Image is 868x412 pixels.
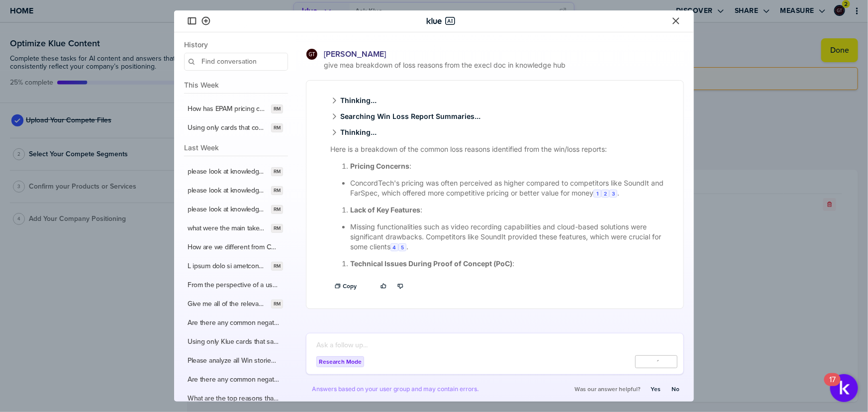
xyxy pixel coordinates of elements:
button: what were the main takeaways for the square research briefRM [181,219,290,238]
button: Please analyze all Win stories and loss Stories and what prospects are saying and give me a table... [181,351,290,370]
label: Give me all of the relevant news that's happened with [PERSON_NAME] in the last 90 days that we m... [188,300,267,309]
span: RM [274,300,281,308]
span: 1 [596,191,598,197]
button: Using only Klue cards that say "Klue Ai", please analyze all Win stories and Loss Stories and Wha... [181,332,290,351]
button: How has EPAM pricing changed from what we currently have in our battlecards. Please tell me how w... [181,100,290,118]
span: Thinking... [330,97,377,104]
button: please look at knowledge hub and tell me why square was losing consistently.RM [181,162,290,181]
strong: Lack of Key Features [350,206,420,214]
img: ee1355cada6433fc92aa15fbfe4afd43-sml.png [306,49,317,60]
label: L ipsum dolo si ametconsec adi ELITSED doeiu temp in utlab etdolore ma aliqua. Enimad minimve qui... [188,262,267,271]
li: Missing functionalities such as video recording capabilities and cloud-based solutions were signi... [350,222,672,252]
span: 3 [612,191,615,197]
span: Research Mode [319,357,362,366]
span: RM [274,105,281,113]
div: Graham Tutti [306,48,318,60]
label: what were the main takeaways for the square research brief [188,224,267,233]
button: Close [670,15,682,27]
span: RM [274,224,281,232]
div: 17 [829,380,836,393]
label: From the perspective of a user in the Transportation and equipment service industry, what are the... [188,281,279,290]
button: How are we different from Cymulate? [181,238,290,257]
li: : [350,205,672,215]
button: Are there any common negatives that are coming out of prospect quotes? Please quantify those and ... [181,313,290,332]
button: Open Resource Center, 17 new notifications [830,374,858,402]
p: Here is a breakdown of the common loss reasons identified from the win/loss reports: [330,144,672,154]
button: From the perspective of a user in the Transportation and equipment service industry, what are the... [181,276,290,295]
span: RM [274,168,281,176]
button: Give me all of the relevant news that's happened with [PERSON_NAME] in the last 90 days that we m... [181,295,290,313]
span: 5 [401,244,404,250]
span: 2 [604,191,607,197]
span: Searching Win Loss Report Summaries... [330,112,481,120]
li: : [350,259,672,269]
span: Thinking... [330,128,377,136]
label: No [672,385,679,393]
button: Copy [330,280,361,293]
label: Yes [651,385,661,393]
span: 4 [393,244,396,250]
span: Answers based on your user group and may contain errors. [312,385,479,393]
label: please look at knowledge hub and tell me why square was losing consistently. [188,167,267,176]
label: Using only Klue cards that say "Klue Ai", please analyze all Win stories and Loss Stories and Wha... [188,337,279,346]
input: Find conversation [184,53,288,71]
span: RM [274,187,281,195]
button: L ipsum dolo si ametconsec adi ELITSED doeiu temp in utlab etdolore ma aliqua. Enimad minimve qui... [181,257,290,276]
label: How are we different from Cymulate? [188,243,279,252]
button: please look at knowledge hub and tell me why square was losing consistently.RM [181,181,290,200]
span: Was our answer helpful? [575,385,640,393]
li: : [350,161,672,171]
span: This Week [184,81,288,89]
button: Yes [646,383,665,396]
li: ConcordTech's pricing was often perceived as higher compared to competitors like SoundIt and FarS... [350,178,672,198]
strong: Technical Issues During Proof of Concept (PoC) [350,259,512,268]
button: What are the top reasons that prospects are saying they like Seeq? Please give me a couple of sup... [181,389,290,408]
span: [PERSON_NAME] [324,49,386,59]
label: How has EPAM pricing changed from what we currently have in our battlecards. Please tell me how w... [188,104,267,113]
label: What are the top reasons that prospects are saying they like Seeq? Please give me a couple of sup... [188,394,279,403]
label: please look at knowledge hub and tell me why square was losing consistently. [188,205,267,214]
strong: Pricing Concerns [350,162,409,170]
label: Copy [343,282,357,290]
button: No [667,383,684,396]
span: give mea breakdown of loss reasons from the execl doc in knowledge hub [322,60,684,70]
button: Using only cards that contain "Win Stories" and "Klue AI" in the title, what factors were most fr... [181,118,290,137]
span: Last Week [184,143,288,152]
span: RM [274,262,281,270]
label: Are there any common negatives that are coming out of prospect quotes? Please quantify those and ... [188,375,279,384]
label: Please analyze all Win stories and loss Stories and what prospects are saying and give me a table... [188,356,279,365]
label: Using only cards that contain "Win Stories" and "Klue AI" in the title, what factors were most fr... [188,123,267,132]
label: please look at knowledge hub and tell me why square was losing consistently. [188,186,267,195]
button: Are there any common negatives that are coming out of prospect quotes? Please quantify those and ... [181,370,290,389]
span: History [184,40,288,49]
span: RM [274,124,281,132]
button: please look at knowledge hub and tell me why square was losing consistently.RM [181,200,290,219]
label: Are there any common negatives that are coming out of prospect quotes? Please quantify those and ... [188,318,279,327]
span: RM [274,206,281,213]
